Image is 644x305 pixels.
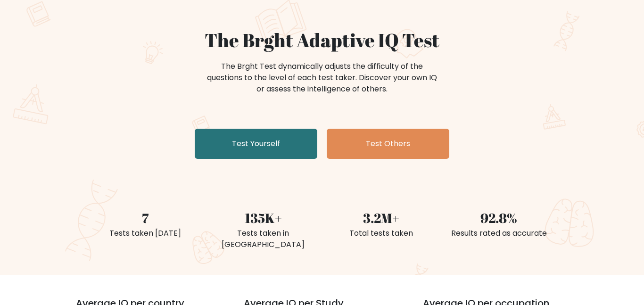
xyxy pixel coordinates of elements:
[195,129,317,159] a: Test Yourself
[328,228,434,239] div: Total tests taken
[92,228,198,239] div: Tests taken [DATE]
[92,29,552,51] h1: The Brght Adaptive IQ Test
[327,129,449,159] a: Test Others
[446,228,552,239] div: Results rated as accurate
[210,208,316,228] div: 135K+
[328,208,434,228] div: 3.2M+
[446,208,552,228] div: 92.8%
[204,61,440,95] div: The Brght Test dynamically adjusts the difficulty of the questions to the level of each test take...
[210,228,316,250] div: Tests taken in [GEOGRAPHIC_DATA]
[92,208,198,228] div: 7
